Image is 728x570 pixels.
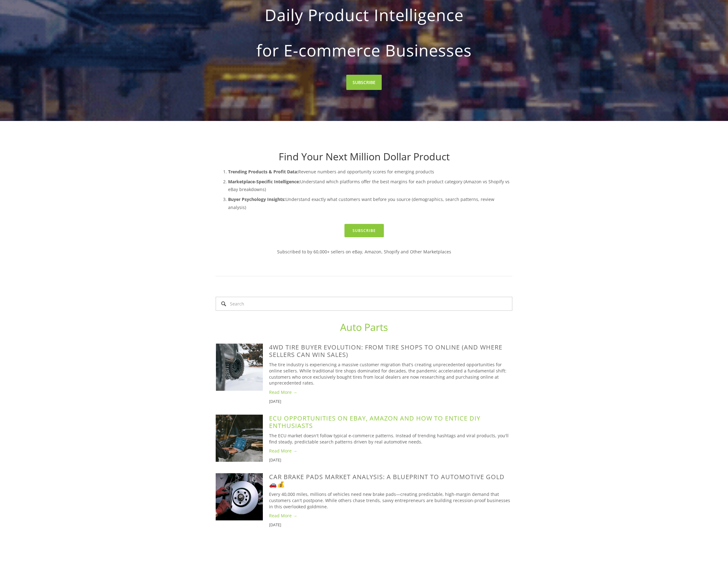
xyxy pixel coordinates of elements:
time: [DATE] [269,399,281,404]
a: 4WD Tire Buyer Evolution: From Tire Shops to Online (And Where Sellers Can Win Sales) [269,343,502,359]
img: ECU Opportunities on eBay, Amazon and How to Entice DIY Enthusiasts [216,415,263,462]
strong: Buyer Psychology Insights: [228,196,285,202]
p: Every 40,000 miles, millions of vehicles need new brake pads—creating predictable, high-margin de... [269,491,512,510]
p: Revenue numbers and opportunity scores for emerging products [228,168,512,176]
a: Car Brake Pads Market Analysis: A Blueprint to Automotive Gold 🚗💰 [269,473,505,488]
a: Read More → [269,448,512,454]
img: 4WD Tire Buyer Evolution: From Tire Shops to Online (And Where Sellers Can Win Sales) [216,344,263,391]
a: 4WD Tire Buyer Evolution: From Tire Shops to Online (And Where Sellers Can Win Sales) [216,344,269,391]
strong: Marketplace-Specific Intelligence: [228,179,300,185]
p: The tire industry is experiencing a massive customer migration that's creating unprecedented oppo... [269,362,512,386]
input: Search [216,297,512,311]
a: Car Brake Pads Market Analysis: A Blueprint to Automotive Gold 🚗💰 [216,473,269,520]
strong: Trending Products & Profit Data: [228,169,298,175]
a: Read More → [269,513,512,519]
time: [DATE] [269,457,281,463]
a: ECU Opportunities on eBay, Amazon and How to Entice DIY Enthusiasts [269,414,480,430]
a: Read More → [269,389,512,395]
p: The ECU market doesn't follow typical e-commerce patterns. Instead of trending hashtags and viral... [269,433,512,445]
img: Car Brake Pads Market Analysis: A Blueprint to Automotive Gold 🚗💰 [216,473,263,520]
p: Understand which platforms offer the best margins for each product category (Amazon vs Shopify vs... [228,178,512,193]
p: Subscribed to by 60,000+ sellers on eBay, Amazon, Shopify and Other Marketplaces [216,248,512,256]
h1: Find Your Next Million Dollar Product [216,151,512,163]
p: Understand exactly what customers want before you source (demographics, search patterns, review a... [228,195,512,211]
time: [DATE] [269,522,281,528]
a: Subscribe [344,224,384,237]
a: Auto Parts [340,320,388,334]
a: SUBSCRIBE [346,75,382,90]
strong: Daily Product Intelligence [226,0,502,29]
a: ECU Opportunities on eBay, Amazon and How to Entice DIY Enthusiasts [216,415,269,462]
strong: for E-commerce Businesses [226,36,502,65]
